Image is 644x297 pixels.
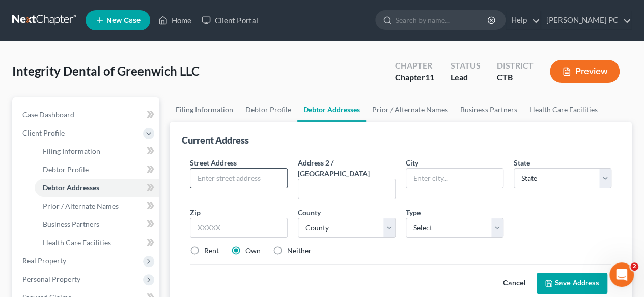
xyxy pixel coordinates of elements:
[497,60,534,72] div: District
[366,97,454,122] a: Prior / Alternate Names
[43,147,100,155] span: Filing Information
[190,208,201,217] span: Zip
[106,17,141,24] span: New Case
[395,60,434,72] div: Chapter
[609,262,634,287] iframe: Intercom live chat
[492,273,537,293] button: Cancel
[395,72,434,83] div: Chapter
[22,256,66,265] span: Real Property
[43,220,99,228] span: Business Partners
[454,97,523,122] a: Business Partners
[12,63,200,78] span: Integrity Dental of Greenwich LLC
[35,234,159,252] a: Health Care Facilities
[197,11,263,29] a: Client Portal
[35,197,159,215] a: Prior / Alternate Names
[506,11,540,29] a: Help
[170,97,239,122] a: Filing Information
[35,142,159,160] a: Filing Information
[297,97,366,122] a: Debtor Addresses
[190,218,288,238] input: XXXXX
[451,60,481,72] div: Status
[514,158,530,167] span: State
[22,128,65,137] span: Client Profile
[550,60,620,83] button: Preview
[298,208,321,217] span: County
[298,179,395,199] input: --
[406,169,503,188] input: Enter city...
[406,158,418,167] span: City
[190,169,287,188] input: Enter street address
[396,11,489,29] input: Search by name...
[14,106,159,124] a: Case Dashboard
[541,11,631,29] a: [PERSON_NAME] PC
[523,97,603,122] a: Health Care Facilities
[182,134,249,146] div: Current Address
[22,275,80,283] span: Personal Property
[43,165,89,174] span: Debtor Profile
[537,273,607,294] button: Save Address
[43,238,111,247] span: Health Care Facilities
[35,179,159,197] a: Debtor Addresses
[245,246,261,256] label: Own
[406,207,421,218] label: Type
[239,97,297,122] a: Debtor Profile
[425,72,434,82] span: 11
[43,183,99,192] span: Debtor Addresses
[190,158,237,167] span: Street Address
[287,246,312,256] label: Neither
[451,72,481,83] div: Lead
[298,157,396,179] label: Address 2 / [GEOGRAPHIC_DATA]
[497,72,534,83] div: CTB
[35,215,159,234] a: Business Partners
[43,202,119,210] span: Prior / Alternate Names
[204,246,219,256] label: Rent
[153,11,197,29] a: Home
[35,160,159,179] a: Debtor Profile
[630,262,638,271] span: 2
[22,110,74,119] span: Case Dashboard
